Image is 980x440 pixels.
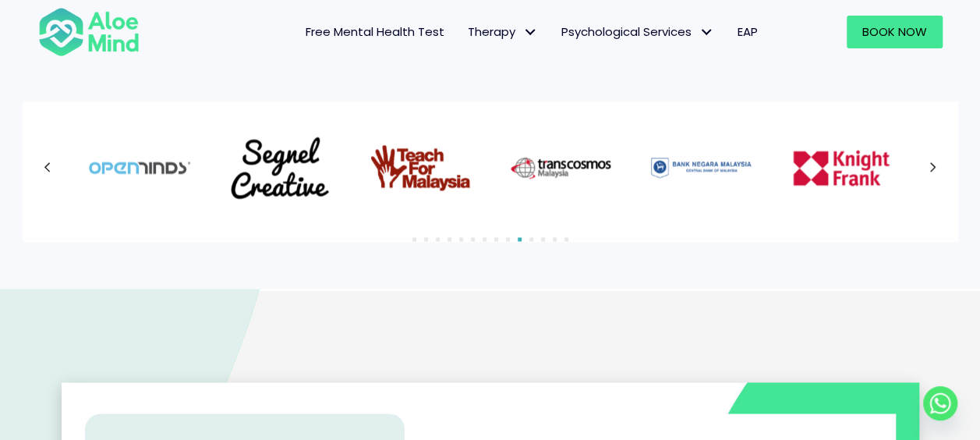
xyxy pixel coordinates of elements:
[89,117,190,218] img: Aloe Mind Malaysia | Mental Healthcare Services in Malaysia and Singapore
[519,21,542,44] span: Therapy: submenu
[306,23,444,40] span: Free Mental Health Test
[791,117,892,218] img: Aloe Mind Malaysia | Mental Healthcare Services in Malaysia and Singapore
[695,21,718,44] span: Psychological Services: submenu
[650,117,752,218] img: Aloe Mind Malaysia | Mental Healthcare Services in Malaysia and Singapore
[510,117,611,218] div: Slide 13 of 5
[561,23,714,40] span: Psychological Services
[862,23,927,40] span: Book Now
[229,117,331,218] img: Aloe Mind Malaysia | Mental Healthcare Services in Malaysia and Singapore
[726,16,769,48] a: EAP
[38,6,140,58] img: Aloe mind Logo
[229,117,331,218] div: Slide 11 of 5
[510,117,611,218] img: Aloe Mind Malaysia | Mental Healthcare Services in Malaysia and Singapore
[160,16,769,48] nav: Menu
[370,117,471,218] div: Slide 12 of 5
[370,117,471,218] img: Aloe Mind Malaysia | Mental Healthcare Services in Malaysia and Singapore
[456,16,550,48] a: TherapyTherapy: submenu
[847,16,943,48] a: Book Now
[738,23,758,40] span: EAP
[650,117,752,218] div: Slide 14 of 5
[923,386,957,420] a: Whatsapp
[468,23,538,40] span: Therapy
[294,16,456,48] a: Free Mental Health Test
[550,16,726,48] a: Psychological ServicesPsychological Services: submenu
[89,117,190,218] div: Slide 10 of 5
